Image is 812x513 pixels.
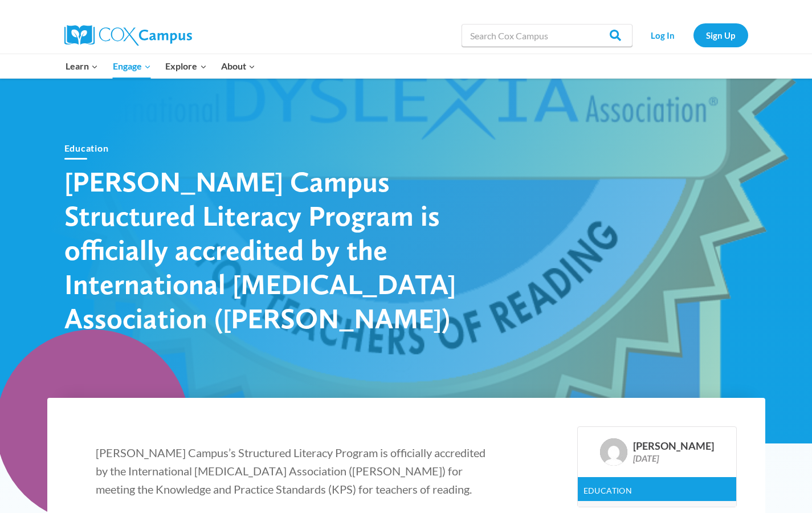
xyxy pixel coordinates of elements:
nav: Primary Navigation [59,54,263,78]
a: Education [584,486,633,495]
input: Search Cox Campus [462,24,633,47]
div: [DATE] [633,453,714,463]
div: [PERSON_NAME] [633,440,714,453]
span: Engage [113,59,151,74]
a: Education [64,142,109,153]
span: Explore [165,59,206,74]
span: Learn [66,59,98,74]
a: Sign Up [693,23,748,47]
span: About [221,59,255,74]
img: Cox Campus [64,25,192,46]
h1: [PERSON_NAME] Campus Structured Literacy Program is officially accredited by the International [M... [64,164,463,335]
nav: Secondary Navigation [638,23,748,47]
a: Log In [638,23,688,47]
span: [PERSON_NAME] Campus’s Structured Literacy Program is officially accredited by the International ... [96,446,485,496]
